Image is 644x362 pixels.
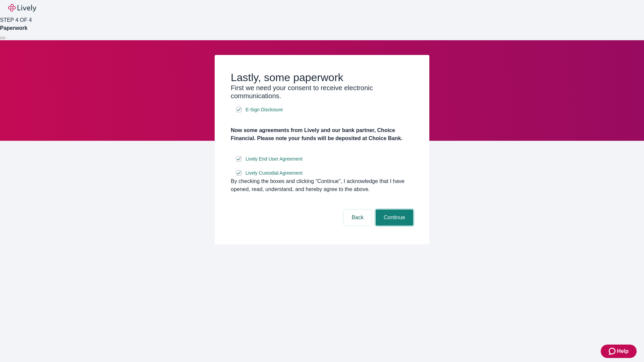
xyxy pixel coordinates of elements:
span: Lively End User Agreement [246,156,303,163]
a: e-sign disclosure document [244,106,284,114]
button: Continue [376,209,413,226]
button: Back [343,209,372,226]
svg: Zendesk support icon [609,347,617,355]
img: Lively [8,4,36,12]
a: e-sign disclosure document [244,155,304,163]
h4: Now some agreements from Lively and our bank partner, Choice Financial. Please note your funds wi... [231,126,413,142]
h2: Lastly, some paperwork [231,71,413,84]
a: e-sign disclosure document [244,169,304,177]
span: E-Sign Disclosure [246,106,283,113]
span: Lively Custodial Agreement [246,170,303,177]
h3: First we need your consent to receive electronic communications. [231,84,413,100]
span: Help [617,347,629,355]
button: Zendesk support iconHelp [601,345,637,358]
div: By checking the boxes and clicking “Continue", I acknowledge that I have opened, read, understand... [231,177,413,193]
